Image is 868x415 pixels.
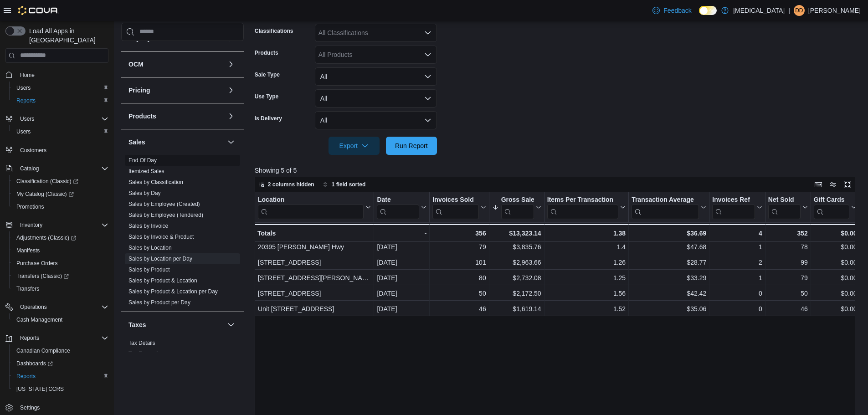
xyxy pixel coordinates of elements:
span: Operations [16,302,108,313]
div: 99 [768,257,808,268]
button: All [315,111,437,129]
div: [STREET_ADDRESS][PERSON_NAME] [258,272,371,283]
div: 1 [712,272,762,283]
p: [PERSON_NAME] [808,5,861,16]
div: [DATE] [377,272,426,283]
div: $0.00 [814,241,857,252]
a: Dashboards [13,358,56,369]
div: [STREET_ADDRESS] [258,257,371,268]
a: Manifests [13,245,43,256]
span: Sales by Invoice [128,222,168,230]
a: Transfers (Classic) [13,271,72,282]
span: Tax Exemptions [128,350,167,358]
span: Sales by Classification [128,179,183,186]
div: 1.4 [547,241,626,252]
button: Enter fullscreen [842,179,853,190]
span: Run Report [395,141,428,150]
a: Purchase Orders [13,258,62,269]
button: Net Sold [768,195,808,219]
a: Customers [16,145,50,156]
div: Invoices Ref [712,195,755,204]
a: Feedback [649,1,695,20]
a: Users [13,126,34,137]
span: End Of Day [128,157,157,164]
span: Purchase Orders [16,260,58,267]
div: - [377,228,426,239]
div: 356 [432,228,486,239]
button: All [315,89,437,108]
h3: Products [128,112,156,121]
a: Transfers [13,283,43,294]
span: Manifests [13,245,108,256]
span: Tax Details [128,339,155,347]
button: Operations [2,301,112,313]
img: Cova [18,6,59,15]
span: Canadian Compliance [13,345,108,356]
div: 50 [768,288,808,299]
div: 0 [712,303,762,314]
a: Canadian Compliance [13,345,74,356]
button: All [315,67,437,86]
div: $2,732.08 [492,272,541,283]
a: Sales by Invoice [128,223,168,229]
button: Invoices Sold [432,195,486,219]
a: Home [16,70,38,81]
a: Transfers (Classic) [9,270,112,282]
div: Gross Sales [501,195,534,204]
span: Transfers [13,283,108,294]
span: Dashboards [16,360,53,367]
button: Reports [2,332,112,344]
div: 79 [768,272,808,283]
button: Invoices Ref [712,195,762,219]
a: Reports [13,371,39,382]
div: $13,323.14 [492,228,541,239]
span: Sales by Location [128,244,172,251]
div: $3,835.76 [492,241,541,252]
span: Users [13,126,108,137]
a: Sales by Product [128,266,170,273]
button: Catalog [2,162,112,175]
a: Promotions [13,201,48,212]
span: Users [16,113,108,124]
span: Canadian Compliance [16,347,70,354]
a: Users [13,82,34,93]
span: Users [13,82,108,93]
span: Adjustments (Classic) [13,232,108,243]
a: Sales by Location per Day [128,256,192,262]
span: Reports [16,97,36,104]
a: Sales by Employee (Created) [128,201,200,207]
div: 78 [768,241,808,252]
button: Items Per Transaction [547,195,626,219]
a: Tax Exemptions [128,351,167,357]
button: Keyboard shortcuts [813,179,824,190]
button: Open list of options [424,29,431,36]
span: Transfers [16,285,39,292]
a: Sales by Classification [128,179,183,185]
div: $42.42 [632,288,706,299]
span: Washington CCRS [13,384,108,395]
div: 20395 [PERSON_NAME] Hwy [258,241,371,252]
button: Sales [226,137,236,148]
span: Sales by Product [128,266,170,273]
a: Sales by Employee (Tendered) [128,212,203,218]
a: Reports [13,95,39,106]
div: Items Per Transaction [547,195,618,204]
button: Users [9,82,112,94]
div: $36.69 [632,228,706,239]
h3: Sales [128,138,145,147]
span: Transfers (Classic) [16,272,69,280]
span: Sales by Employee (Tendered) [128,211,203,219]
div: Location [258,195,364,219]
button: Products [128,112,224,121]
span: Promotions [16,203,44,210]
span: Settings [16,402,108,413]
span: Settings [20,404,40,411]
div: Transaction Average [632,195,699,219]
div: Date [377,195,419,204]
div: 1.25 [547,272,626,283]
a: Adjustments (Classic) [13,232,80,243]
span: Purchase Orders [13,258,108,269]
button: 2 columns hidden [255,179,318,190]
div: Transaction Average [632,195,699,204]
a: End Of Day [128,157,157,164]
